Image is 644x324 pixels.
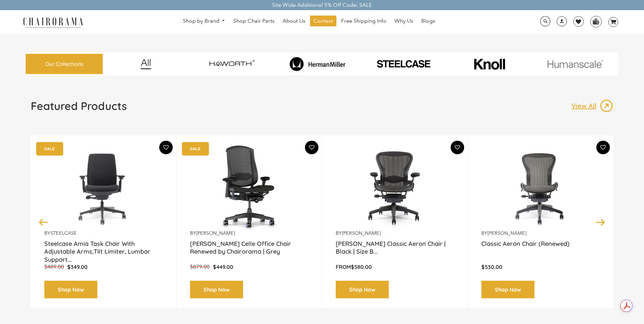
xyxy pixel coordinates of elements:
a: Herman Miller Celle Office Chair Renewed by Chairorama | Grey - chairorama Herman Miller Celle Of... [190,145,308,230]
a: Classic Aeron Chair (Renewed) [481,240,600,257]
a: Blogs [418,16,438,26]
a: Shop by Brand [180,16,229,26]
span: Blogs [421,18,435,25]
a: Why Us [391,16,416,26]
span: Shop Chair Parts [233,18,275,25]
a: [PERSON_NAME] [487,230,526,236]
a: [PERSON_NAME] Celle Office Chair Renewed by Chairorama | Grey [190,240,308,257]
button: Previous [38,216,49,228]
button: Add To Wishlist [451,141,464,154]
button: Add To Wishlist [159,141,173,154]
p: by [336,230,454,236]
a: Featured Products [31,99,127,118]
a: About Us [279,16,309,26]
text: SALE [44,146,55,151]
a: Herman Miller Classic Aeron Chair | Black | Size B (Renewed) - chairorama Herman Miller Classic A... [336,145,454,230]
text: SALE [190,146,200,151]
span: About Us [283,18,305,25]
a: Our Collections [26,54,103,74]
span: $530.00 [481,263,502,270]
span: $580.00 [351,263,372,270]
img: PHOTO-2024-07-09-00-53-10-removebg-preview.png [362,59,445,69]
img: image_11.png [534,60,617,68]
p: by [190,230,308,236]
span: $449.00 [213,263,233,270]
img: chairorama [19,16,87,28]
a: [PERSON_NAME] [342,230,381,236]
button: Next [595,216,606,228]
img: image_7_14f0750b-d084-457f-979a-a1ab9f6582c4.png [190,54,273,74]
img: image_8_173eb7e0-7579-41b4-bc8e-4ba0b8ba93e8.png [276,57,359,71]
span: Free Shipping Info [341,18,386,25]
span: Why Us [395,18,413,25]
img: WhatsApp_Image_2024-07-12_at_16.23.01.webp [591,16,601,26]
a: Shop Now [190,281,243,299]
p: View All [571,101,600,110]
img: image_13.png [600,99,613,113]
img: Classic Aeron Chair (Renewed) - chairorama [481,145,600,230]
img: Herman Miller Celle Office Chair Renewed by Chairorama | Grey - chairorama [190,145,308,230]
span: Contact [313,18,333,25]
span: $489.00 [44,263,64,270]
span: $349.00 [67,263,88,270]
p: by [44,230,163,236]
a: Steelcase [50,230,77,236]
a: Contact [310,16,336,26]
a: Shop Now [481,281,534,299]
h1: Featured Products [31,99,127,113]
a: Shop Now [336,281,389,299]
iframe: Tidio Chat [609,280,641,312]
a: Steelcase Amia Task Chair With Adjustable Arms,Tilt Limiter, Lumbar Support... [44,240,163,257]
img: Amia Chair by chairorama.com [44,145,163,230]
p: From [336,263,454,271]
img: image_12.png [127,59,165,69]
img: image_10_1.png [459,58,520,70]
a: [PERSON_NAME] Classic Aeron Chair | Black | Size B... [336,240,454,257]
a: Classic Aeron Chair (Renewed) - chairorama Classic Aeron Chair (Renewed) - chairorama [481,145,600,230]
nav: DesktopNavigation [116,16,502,28]
button: Add To Wishlist [305,141,318,154]
a: Amia Chair by chairorama.com Renewed Amia Chair chairorama.com [44,145,163,230]
button: Add To Wishlist [596,141,610,154]
p: by [481,230,600,236]
a: Shop Now [44,281,97,299]
a: [PERSON_NAME] [196,230,235,236]
span: $879.00 [190,263,210,270]
a: Free Shipping Info [338,16,390,26]
img: Herman Miller Classic Aeron Chair | Black | Size B (Renewed) - chairorama [336,145,454,230]
a: View All [571,99,613,113]
a: Shop Chair Parts [230,16,278,26]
